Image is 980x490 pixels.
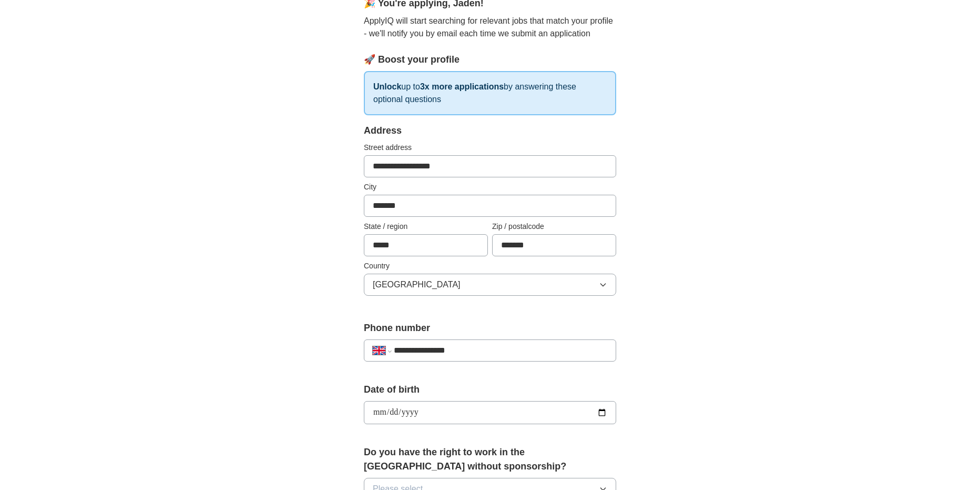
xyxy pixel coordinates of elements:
span: [GEOGRAPHIC_DATA] [373,278,461,291]
strong: Unlock [373,82,401,91]
label: Country [364,261,616,272]
label: Street address [364,142,616,153]
p: ApplyIQ will start searching for relevant jobs that match your profile - we'll notify you by emai... [364,15,616,40]
label: Date of birth [364,383,616,397]
button: [GEOGRAPHIC_DATA] [364,274,616,296]
label: Zip / postalcode [492,221,616,232]
strong: 3x more applications [420,82,504,91]
div: Address [364,124,616,138]
p: up to by answering these optional questions [364,71,616,115]
label: Do you have the right to work in the [GEOGRAPHIC_DATA] without sponsorship? [364,445,616,474]
label: City [364,182,616,193]
label: Phone number [364,321,616,335]
div: 🚀 Boost your profile [364,53,616,67]
label: State / region [364,221,488,232]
